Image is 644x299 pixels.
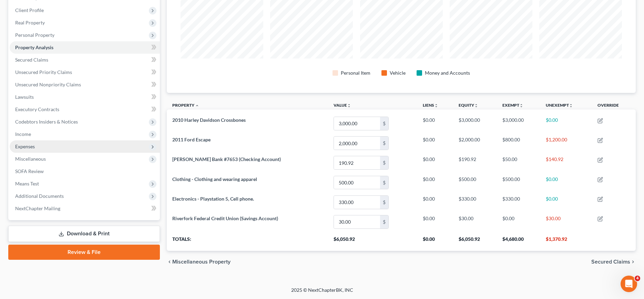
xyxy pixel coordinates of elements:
[453,134,497,153] td: $2,000.00
[497,232,541,251] th: $4,680.00
[497,173,541,192] td: $500.00
[10,41,160,54] a: Property Analysis
[453,173,497,192] td: $500.00
[172,259,231,265] span: Miscellaneous Property
[167,259,172,265] i: chevron_left
[126,287,519,299] div: 2025 © NextChapterBK, INC
[540,192,592,212] td: $0.00
[635,276,640,281] span: 4
[459,103,478,108] a: Equityunfold_more
[15,205,60,211] span: NextChapter Mailing
[380,176,388,189] div: $
[417,212,453,232] td: $0.00
[540,134,592,153] td: $1,200.00
[10,66,160,78] a: Unsecured Priority Claims
[167,259,231,265] button: chevron_left Miscellaneous Property
[380,156,388,169] div: $
[474,104,478,108] i: unfold_more
[417,114,453,133] td: $0.00
[10,103,160,116] a: Executory Contracts
[497,114,541,133] td: $3,000.00
[390,70,406,76] div: Vehicle
[15,156,46,162] span: Miscellaneous
[380,137,388,150] div: $
[453,232,497,251] th: $6,050.92
[497,134,541,153] td: $800.00
[434,104,438,108] i: unfold_more
[172,176,257,182] span: Clothing - Clothing and wearing apparel
[502,103,523,108] a: Exemptunfold_more
[15,7,44,13] span: Client Profile
[546,103,573,108] a: Unexemptunfold_more
[15,106,59,112] span: Executory Contracts
[15,20,45,25] span: Real Property
[334,117,380,130] input: 0.00
[380,196,388,209] div: $
[497,192,541,212] td: $330.00
[497,212,541,232] td: $0.00
[15,82,81,87] span: Unsecured Nonpriority Claims
[334,103,351,108] a: Valueunfold_more
[334,156,380,169] input: 0.00
[540,212,592,232] td: $30.00
[172,117,246,123] span: 2010 Harley Davidson Crossbones
[10,54,160,66] a: Secured Claims
[334,176,380,189] input: 0.00
[10,91,160,103] a: Lawsuits
[591,259,636,265] button: Secured Claims chevron_right
[591,259,630,265] span: Secured Claims
[10,165,160,178] a: SOFA Review
[569,104,573,108] i: unfold_more
[423,103,438,108] a: Liensunfold_more
[334,137,380,150] input: 0.00
[10,202,160,215] a: NextChapter Mailing
[453,153,497,173] td: $190.92
[10,78,160,91] a: Unsecured Nonpriority Claims
[172,137,211,142] span: 2011 Ford Escape
[621,276,637,292] iframe: Intercom live chat
[15,181,39,186] span: Means Test
[519,104,523,108] i: unfold_more
[15,193,64,199] span: Additional Documents
[334,215,380,228] input: 0.00
[417,134,453,153] td: $0.00
[341,70,370,76] div: Personal Item
[453,212,497,232] td: $30.00
[15,119,78,125] span: Codebtors Insiders & Notices
[172,196,254,202] span: Electronics - Playstation 5, Cell phone.
[417,232,453,251] th: $0.00
[540,153,592,173] td: $140.92
[167,232,328,251] th: Totals:
[8,245,160,260] a: Review & File
[453,114,497,133] td: $3,000.00
[425,70,470,76] div: Money and Accounts
[540,173,592,192] td: $0.00
[15,131,31,137] span: Income
[15,69,72,75] span: Unsecured Priority Claims
[380,215,388,228] div: $
[540,232,592,251] th: $1,370.92
[497,153,541,173] td: $50.00
[380,117,388,130] div: $
[15,94,34,100] span: Lawsuits
[417,173,453,192] td: $0.00
[417,153,453,173] td: $0.00
[8,226,160,242] a: Download & Print
[15,57,48,63] span: Secured Claims
[334,196,380,209] input: 0.00
[15,32,54,38] span: Personal Property
[592,98,636,114] th: Override
[172,215,278,221] span: Riverfork Federal Credit Union (Savings Account)
[328,232,417,251] th: $6,050.92
[15,143,35,149] span: Expenses
[15,44,53,50] span: Property Analysis
[540,114,592,133] td: $0.00
[172,103,199,108] a: Property expand_less
[172,156,281,162] span: [PERSON_NAME] Bank #7653 (Checking Account)
[195,104,199,108] i: expand_less
[15,168,44,174] span: SOFA Review
[453,192,497,212] td: $330.00
[417,192,453,212] td: $0.00
[347,104,351,108] i: unfold_more
[630,259,636,265] i: chevron_right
